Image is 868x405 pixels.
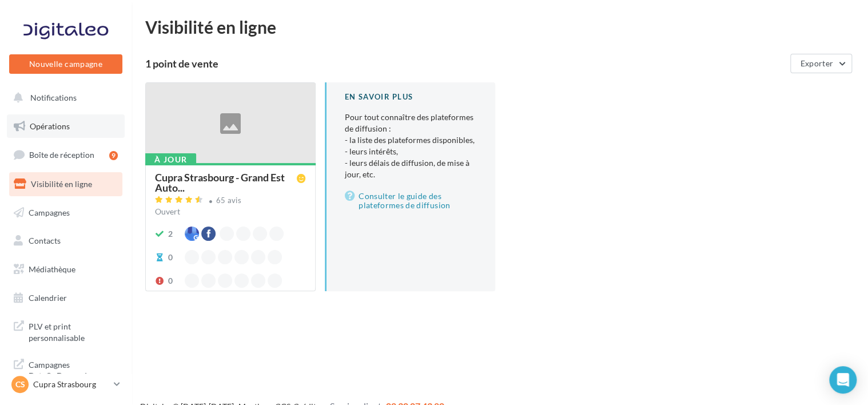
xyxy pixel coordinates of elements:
[7,314,125,348] a: PLV et print personnalisable
[33,379,109,390] p: Cupra Strasbourg
[145,153,196,166] div: À jour
[7,142,125,167] a: Boîte de réception9
[7,352,125,386] a: Campagnes DataOnDemand
[145,18,854,35] div: Visibilité en ligne
[345,112,477,180] p: Pour tout connaître des plateformes de diffusion :
[7,114,125,138] a: Opérations
[155,194,306,208] a: 65 avis
[29,150,94,160] span: Boîte de réception
[145,58,786,69] div: 1 point de vente
[216,197,241,204] div: 65 avis
[29,264,75,274] span: Médiathèque
[790,54,852,73] button: Exporter
[15,379,25,390] span: CS
[345,134,477,146] li: - la liste des plateformes disponibles,
[9,374,122,395] a: CS Cupra Strasbourg
[345,157,477,180] li: - leurs délais de diffusion, de mise à jour, etc.
[800,58,833,68] span: Exporter
[29,207,70,217] span: Campagnes
[109,151,118,160] div: 9
[31,179,92,189] span: Visibilité en ligne
[7,201,125,225] a: Campagnes
[829,366,857,394] div: Open Intercom Messenger
[345,146,477,157] li: - leurs intérêts,
[29,293,67,303] span: Calendrier
[155,172,297,193] span: Cupra Strasbourg - Grand Est Auto...
[7,172,125,196] a: Visibilité en ligne
[7,229,125,253] a: Contacts
[168,275,173,287] div: 0
[30,121,70,131] span: Opérations
[168,252,173,263] div: 0
[168,228,173,240] div: 2
[29,357,118,382] span: Campagnes DataOnDemand
[29,236,61,245] span: Contacts
[9,54,122,74] button: Nouvelle campagne
[7,257,125,281] a: Médiathèque
[345,189,477,212] a: Consulter le guide des plateformes de diffusion
[155,207,180,216] span: Ouvert
[345,92,477,102] div: En savoir plus
[7,86,120,110] button: Notifications
[7,286,125,310] a: Calendrier
[30,93,77,102] span: Notifications
[29,319,118,343] span: PLV et print personnalisable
